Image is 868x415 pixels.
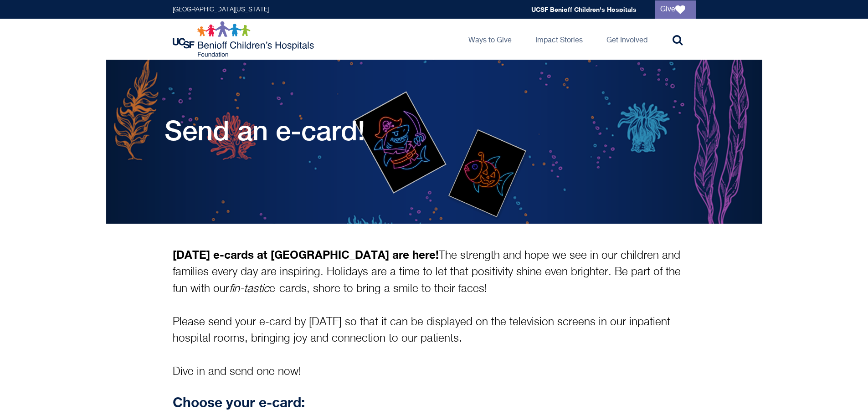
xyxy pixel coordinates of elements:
[173,248,439,261] strong: [DATE] e-cards at [GEOGRAPHIC_DATA] are here!
[461,19,519,60] a: Ways to Give
[599,19,655,60] a: Get Involved
[528,19,590,60] a: Impact Stories
[173,394,305,410] strong: Choose your e-card:
[655,0,696,19] a: Give
[229,283,269,294] i: fin-tastic
[173,246,696,380] p: The strength and hope we see in our children and families every day are inspiring. Holidays are a...
[173,6,269,13] a: [GEOGRAPHIC_DATA][US_STATE]
[173,21,316,57] img: Logo for UCSF Benioff Children's Hospitals Foundation
[531,5,637,13] a: UCSF Benioff Children's Hospitals
[164,114,365,146] h1: Send an e-card!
